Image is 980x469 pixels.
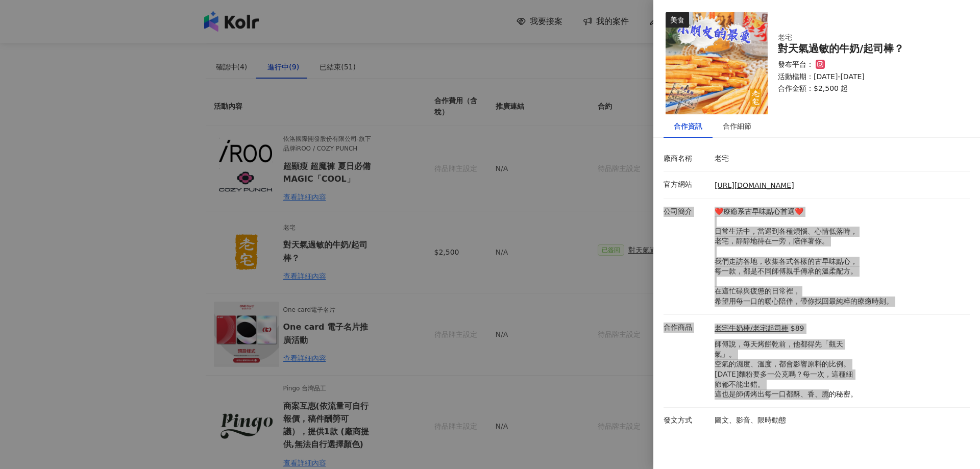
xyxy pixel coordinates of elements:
[791,324,804,334] p: $89
[715,154,965,164] p: 老宅
[715,415,965,426] p: 圖文、影音、限時動態
[666,12,689,28] div: 美食
[778,72,958,82] p: 活動檔期：[DATE]-[DATE]
[715,324,789,334] a: 老宅牛奶棒/老宅起司棒
[778,33,941,43] div: 老宅
[778,84,958,94] p: 合作金額： $2,500 起
[674,120,702,132] div: 合作資訊
[664,180,709,190] p: 官方網站
[715,207,965,307] p: ❤️療癒系古早味點心首選❤️ 日常生活中，當遇到各種煩惱、心情低落時， 老宅，靜靜地待在一旁，陪伴著你。 我們走訪各地，收集各式各樣的古早味點心， 每一款，都是不同師傅親手傳承的溫柔配方。 在這...
[666,12,768,114] img: 老宅牛奶棒/老宅起司棒
[664,415,709,426] p: 發文方式
[664,207,709,217] p: 公司簡介
[778,60,814,70] p: 發布平台：
[723,120,751,132] div: 合作細節
[664,154,709,164] p: 廠商名稱
[715,339,857,400] p: 師傅說，每天烤餅乾前，他都得先「觀天 氣」。 空氣的濕度、溫度，都會影響原料的比例。 [DATE]麵粉要多一公克嗎？每一次，這種細 節都不能出錯。 這也是師傅烤出每一口都酥、香、脆的秘密。
[664,323,709,333] p: 合作商品
[778,43,958,55] div: 對天氣過敏的牛奶/起司棒？
[715,181,794,189] a: [URL][DOMAIN_NAME]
